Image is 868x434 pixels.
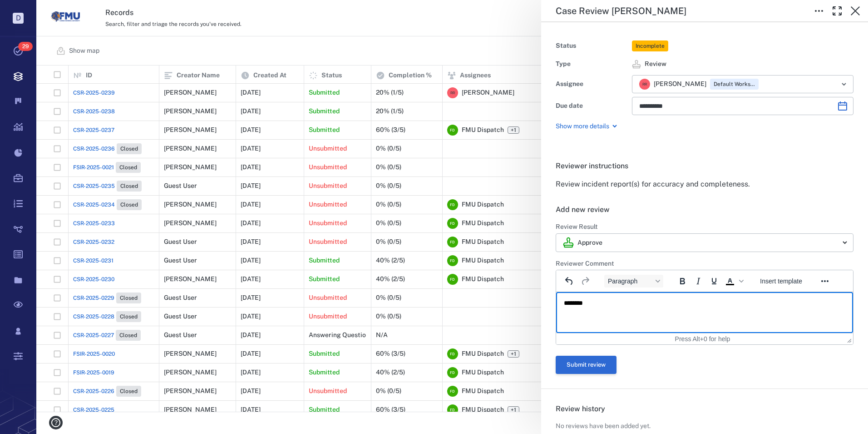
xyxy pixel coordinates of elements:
[556,356,616,374] button: Submit review
[654,80,706,89] span: [PERSON_NAME]
[655,335,750,343] div: Press Alt+0 for help
[608,278,652,285] span: Paragraph
[556,5,686,17] h5: Case Review [PERSON_NAME]
[556,422,651,431] p: No reviews have been added yet.
[556,100,628,112] div: Due date
[675,275,690,288] button: Bold
[18,42,33,51] span: 29
[833,97,852,115] button: Choose date, selected date is Sep 30, 2025
[760,278,802,285] span: Insert template
[817,275,833,288] button: Reveal or hide additional toolbar items
[577,275,593,288] button: Redo
[828,2,846,20] button: Toggle Fullscreen
[645,60,666,69] span: Review
[847,335,852,343] div: Press the Up and Down arrow keys to resize the editor.
[690,275,706,288] button: Italic
[556,222,853,232] h6: Review Result
[722,275,745,288] div: Text color Black
[810,2,828,20] button: Toggle to Edit Boxes
[838,78,850,91] button: Open
[712,81,757,88] span: Default Workspace
[634,42,666,50] span: Incomplete
[604,275,663,288] button: Block Paragraph
[556,404,853,414] h6: Review history
[556,179,853,190] p: Review incident report(s) for accuracy and completeness.
[639,79,650,90] div: R R
[706,275,722,288] button: Underline
[556,122,609,131] p: Show more details
[556,40,628,52] div: Status
[562,275,577,288] button: Undo
[846,2,864,20] button: Close
[556,78,628,91] div: Assignee
[20,6,39,15] span: Help
[756,275,806,288] button: Insert template
[7,7,290,15] body: Rich Text Area. Press ALT-0 for help.
[13,13,24,24] p: D
[556,161,853,172] h6: Reviewer instructions
[577,238,602,247] p: Approve
[556,259,853,268] h6: Reviewer Comment
[556,58,628,71] div: Type
[556,292,853,333] iframe: Rich Text Area
[556,204,853,215] h6: Add new review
